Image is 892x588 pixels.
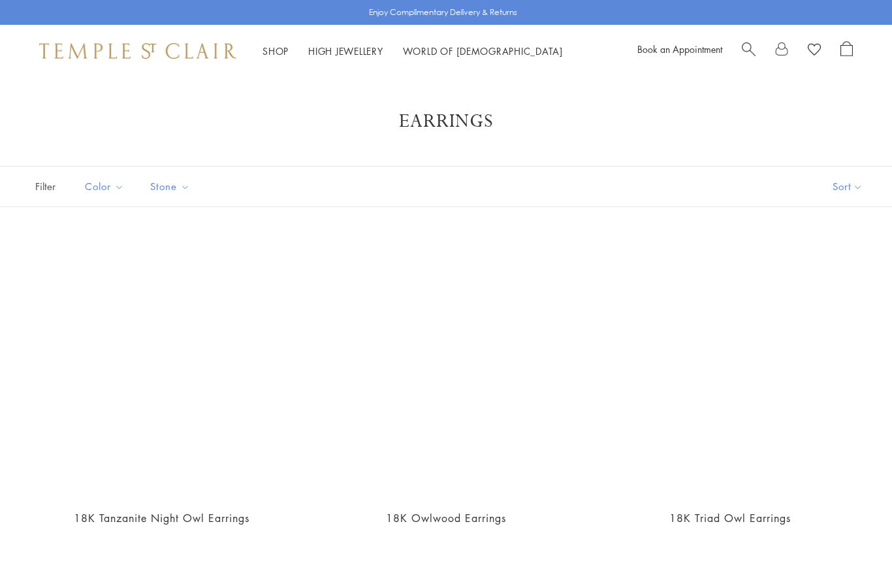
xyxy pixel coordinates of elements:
a: Search [742,41,756,61]
a: Book an Appointment [637,42,722,56]
iframe: Gorgias live chat messenger [827,527,879,575]
a: High JewelleryHigh Jewellery [308,44,383,57]
p: Enjoy Complimentary Delivery & Returns [369,6,517,19]
a: 18K Triad Owl Earrings [669,511,791,525]
button: Color [75,172,134,201]
span: Color [78,178,134,195]
a: 18K Owlwood Earrings [386,511,506,525]
nav: Main navigation [263,43,563,59]
a: View Wishlist [808,41,821,61]
a: 18K Triad Owl Earrings [601,240,859,498]
a: Open Shopping Bag [840,41,853,61]
button: Show sort by [803,167,892,206]
a: E36887-OWLTZTG [33,240,291,498]
a: ShopShop [263,44,289,57]
a: World of [DEMOGRAPHIC_DATA]World of [DEMOGRAPHIC_DATA] [403,44,563,57]
a: 18K Owlwood Earrings [317,240,575,498]
h1: Earrings [52,110,840,133]
span: Stone [144,178,200,195]
img: Temple St. Clair [39,43,236,59]
a: 18K Tanzanite Night Owl Earrings [74,511,249,525]
button: Stone [140,172,200,201]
